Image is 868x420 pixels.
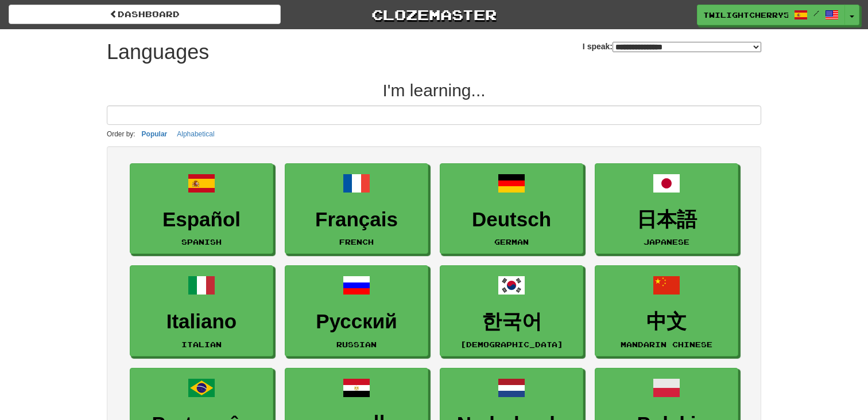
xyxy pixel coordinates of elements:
h3: Français [291,209,422,231]
small: German [494,238,529,246]
a: 日本語Japanese [595,163,738,254]
a: DeutschGerman [440,163,583,254]
small: Japanese [644,238,689,246]
h3: Italiano [136,311,267,333]
a: РусскийRussian [285,265,428,356]
h1: Languages [107,41,209,64]
a: EspañolSpanish [130,163,273,254]
button: Alphabetical [173,128,218,140]
h2: I'm learning... [107,81,761,100]
small: French [339,238,374,246]
a: 中文Mandarin Chinese [595,265,738,356]
h3: Deutsch [446,209,577,231]
h3: Español [136,209,267,231]
a: 한국어[DEMOGRAPHIC_DATA] [440,265,583,356]
select: I speak: [613,42,761,52]
small: Order by: [107,130,135,138]
small: Mandarin Chinese [621,340,712,348]
label: I speak: [583,41,761,52]
a: ItalianoItalian [130,265,273,356]
small: Spanish [181,238,222,246]
button: Popular [138,128,171,140]
small: Russian [336,340,377,348]
h3: 中文 [601,311,732,333]
span: TwilightCherry5969 [703,10,788,20]
h3: Русский [291,311,422,333]
a: Clozemaster [298,5,570,25]
a: dashboard [9,5,281,24]
small: Italian [181,340,222,348]
h3: 한국어 [446,311,577,333]
a: FrançaisFrench [285,163,428,254]
small: [DEMOGRAPHIC_DATA] [460,340,563,348]
h3: 日本語 [601,209,732,231]
span: / [813,9,819,17]
a: TwilightCherry5969 / [697,5,845,25]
